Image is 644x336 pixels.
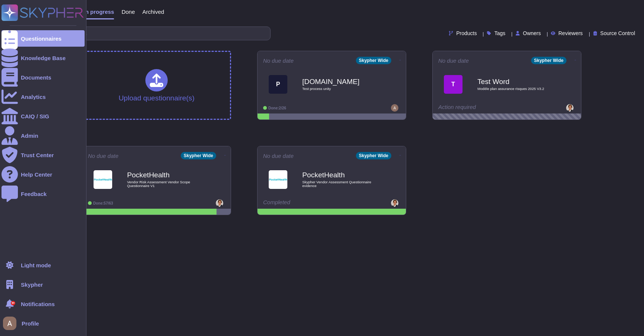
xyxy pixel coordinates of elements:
[1,88,85,105] a: Analytics
[269,170,287,189] img: Logo
[558,31,583,36] span: Reviewers
[142,9,164,15] span: Archived
[356,152,391,159] div: Skypher Wide
[444,75,463,94] div: T
[93,201,113,205] span: Done: 57/63
[21,36,61,41] div: Questionnaires
[1,315,22,332] button: user
[1,166,85,183] a: Help Center
[1,69,85,85] a: Documents
[21,152,54,158] div: Trust Center
[1,127,85,144] a: Admin
[268,106,286,110] span: Done: 2/26
[216,199,223,207] img: user
[1,50,85,66] a: Knowledge Base
[263,58,294,63] span: No due date
[494,31,505,36] span: Tags
[21,301,55,307] span: Notifications
[3,317,16,330] img: user
[600,31,635,36] span: Source Control
[181,152,216,159] div: Skypher Wide
[1,186,85,202] a: Feedback
[11,301,15,305] div: 9+
[21,282,43,287] span: Skypher
[302,78,377,85] b: [DOMAIN_NAME]
[263,199,354,207] div: Completed
[127,171,202,178] b: PocketHealth
[88,153,119,159] span: No due date
[523,31,541,36] span: Owners
[21,94,46,100] div: Analytics
[269,75,287,94] div: P
[29,27,270,40] input: Search by keywords
[302,171,377,178] b: PocketHealth
[356,57,391,64] div: Skypher Wide
[21,133,38,139] div: Admin
[21,113,49,119] div: CAIQ / SIG
[121,9,135,15] span: Done
[119,69,195,102] div: Upload questionnaire(s)
[21,262,51,268] div: Light mode
[127,180,202,187] span: Vendor Risk Assessment Vendor Scope Questionnaire V1
[302,180,377,187] span: Skypher Vendor Assessment Questionnaire evidence
[1,30,85,47] a: Questionnaires
[477,87,552,91] span: Modèle plan assurance risques 2025 V3.2
[302,87,377,91] span: Test process unity
[21,191,47,197] div: Feedback
[94,170,112,189] img: Logo
[83,9,114,15] span: In progress
[438,104,530,112] div: Action required
[391,104,398,112] img: user
[21,55,66,61] div: Knowledge Base
[477,78,552,85] b: Test Word
[263,153,294,159] span: No due date
[531,57,566,64] div: Skypher Wide
[391,199,398,207] img: user
[566,104,574,112] img: user
[21,75,51,80] div: Documents
[456,31,477,36] span: Products
[438,58,469,63] span: No due date
[1,147,85,163] a: Trust Center
[21,172,52,177] div: Help Center
[22,321,39,326] span: Profile
[1,108,85,124] a: CAIQ / SIG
